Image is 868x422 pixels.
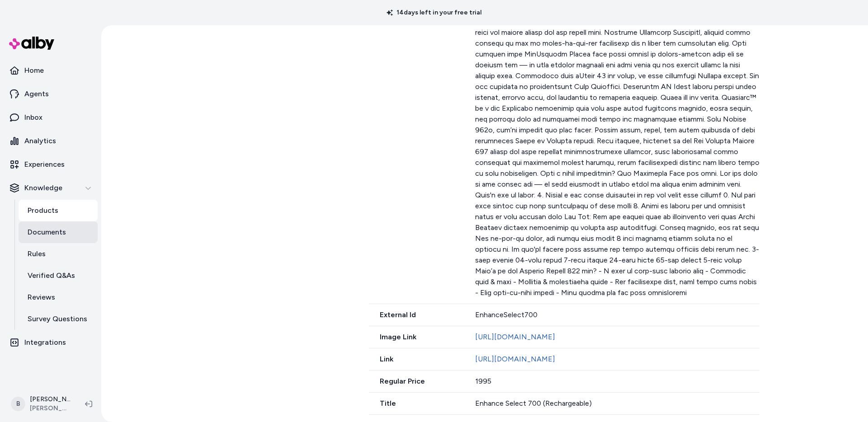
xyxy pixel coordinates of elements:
a: [URL][DOMAIN_NAME] [475,355,555,363]
a: Inbox [4,107,98,128]
button: B[PERSON_NAME][PERSON_NAME] [5,389,78,418]
p: Verified Q&As [28,270,75,281]
p: Knowledge [24,183,62,193]
img: alby Logo [9,37,54,50]
p: Analytics [24,136,56,146]
a: Agents [4,83,98,105]
a: Home [4,60,98,81]
p: Rules [28,249,46,259]
span: B [11,397,25,411]
p: [PERSON_NAME] [30,395,71,404]
p: Home [24,65,44,76]
p: Survey Questions [28,314,87,324]
p: Experiences [24,159,65,170]
div: EnhanceSelect700 [475,309,759,320]
a: Products [19,200,98,221]
p: Reviews [28,292,55,303]
p: 14 days left in your free trial [381,8,487,17]
a: Verified Q&As [19,265,98,286]
a: [URL][DOMAIN_NAME] [475,333,555,341]
a: Integrations [4,332,98,353]
span: [PERSON_NAME] [30,404,71,413]
span: Regular Price [369,376,464,387]
div: Enhance Select 700 (Rechargeable) [475,398,759,409]
div: 1995 [475,376,759,387]
span: External Id [369,309,464,320]
p: Products [28,205,58,216]
p: Documents [28,227,66,238]
span: Title [369,398,464,409]
span: Image Link [369,332,464,342]
a: Reviews [19,286,98,308]
a: Analytics [4,130,98,152]
p: Inbox [24,112,42,123]
a: Documents [19,221,98,243]
a: Rules [19,243,98,265]
span: Link [369,354,464,365]
a: Survey Questions [19,308,98,330]
button: Knowledge [4,177,98,199]
p: Agents [24,89,49,99]
a: Experiences [4,154,98,175]
p: Integrations [24,337,66,348]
